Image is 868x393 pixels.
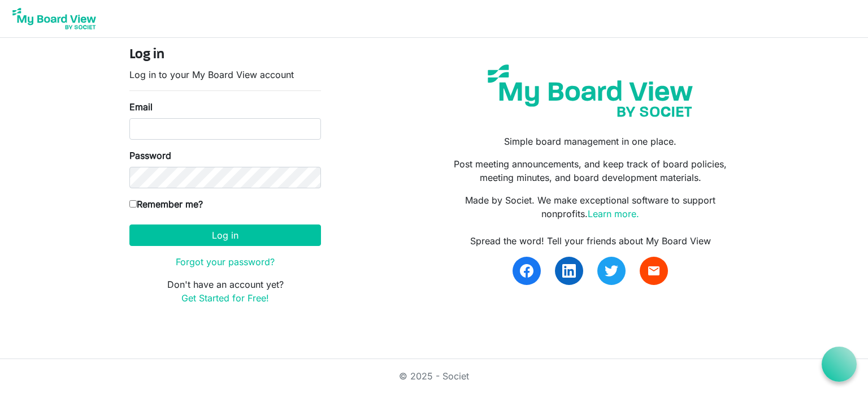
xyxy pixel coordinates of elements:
label: Email [129,100,153,114]
img: my-board-view-societ.svg [479,56,701,126]
p: Post meeting announcements, and keep track of board policies, meeting minutes, and board developm... [442,157,739,184]
p: Simple board management in one place. [442,135,739,148]
div: Spread the word! Tell your friends about My Board View [442,234,739,248]
img: My Board View Logo [9,5,99,33]
img: twitter.svg [605,264,618,278]
a: Get Started for Free! [181,292,269,304]
p: Made by Societ. We make exceptional software to support nonprofits. [442,193,739,221]
img: linkedin.svg [562,264,576,278]
span: email [647,264,661,278]
label: Remember me? [129,197,203,211]
h4: Log in [129,47,321,63]
a: Learn more. [588,208,639,219]
a: email [640,257,668,285]
a: Forgot your password? [176,256,275,267]
img: facebook.svg [520,264,533,278]
input: Remember me? [129,200,137,208]
label: Password [129,149,171,162]
p: Don't have an account yet? [129,278,321,305]
p: Log in to your My Board View account [129,68,321,81]
button: Log in [129,224,321,246]
a: © 2025 - Societ [399,370,469,382]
